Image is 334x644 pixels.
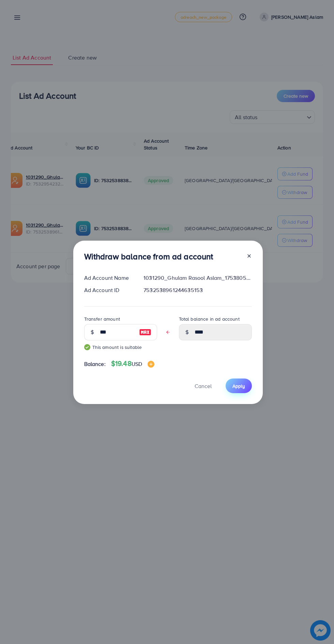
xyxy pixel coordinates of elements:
[84,344,157,351] small: This amount is suitable
[138,274,257,282] div: 1031290_Ghulam Rasool Aslam_1753805901568
[232,383,245,389] span: Apply
[138,286,257,294] div: 7532538961244635153
[179,316,240,322] label: Total balance in ad account
[84,344,90,350] img: guide
[79,274,138,282] div: Ad Account Name
[148,361,154,368] img: image
[84,252,213,261] h3: Withdraw balance from ad account
[186,379,220,393] button: Cancel
[195,382,212,390] span: Cancel
[84,316,120,322] label: Transfer amount
[84,360,106,368] span: Balance:
[226,379,252,393] button: Apply
[111,359,154,368] h4: $19.48
[79,286,138,294] div: Ad Account ID
[132,360,142,368] span: USD
[139,328,151,336] img: image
